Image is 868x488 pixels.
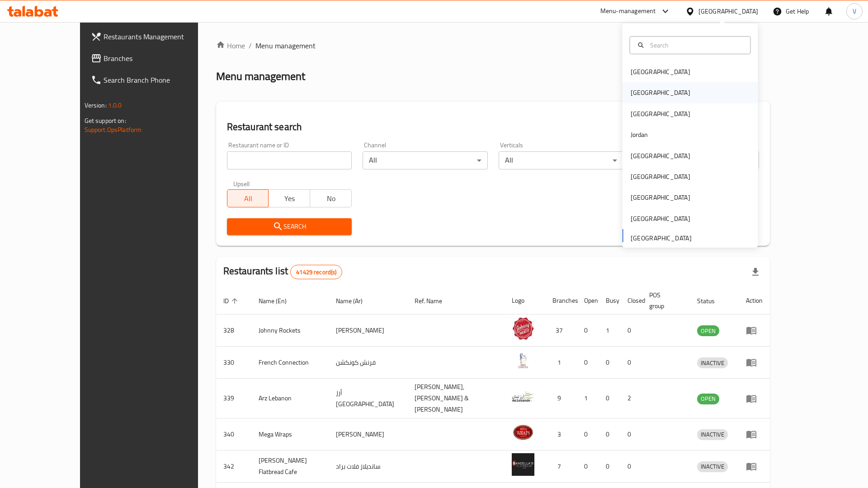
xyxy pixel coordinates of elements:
div: OPEN [697,394,719,404]
div: Menu [746,461,763,472]
a: Support.OpsPlatform [85,124,142,136]
td: 9 [545,379,577,418]
td: 330 [216,347,251,379]
td: 2 [620,379,642,418]
th: Busy [599,287,620,314]
span: Restaurants Management [104,31,218,42]
div: Menu [746,357,763,368]
td: 339 [216,379,251,418]
span: All [231,192,265,205]
span: 1.0.0 [108,99,122,111]
div: OPEN [697,325,719,336]
td: سانديلاز فلات براد [329,450,407,483]
td: 0 [577,347,599,379]
li: / [249,40,252,51]
button: Search [227,218,352,235]
nav: breadcrumb [216,40,770,51]
span: ID [223,296,241,306]
th: Action [739,287,770,314]
div: [GEOGRAPHIC_DATA] [631,172,690,182]
td: 1 [545,347,577,379]
td: 0 [620,450,642,483]
th: Branches [545,287,577,314]
img: Johnny Rockets [512,317,534,340]
td: 328 [216,314,251,347]
span: Branches [104,53,218,64]
img: Sandella's Flatbread Cafe [512,453,534,476]
div: Menu [746,429,763,440]
td: 0 [599,450,620,483]
td: [PERSON_NAME] [329,314,407,347]
span: Yes [272,192,307,205]
span: Search Branch Phone [104,75,218,85]
td: [PERSON_NAME],[PERSON_NAME] & [PERSON_NAME] [407,379,505,418]
td: 0 [599,347,620,379]
td: 0 [620,314,642,347]
span: INACTIVE [697,429,728,440]
span: V [853,6,856,16]
td: 0 [599,379,620,418]
div: Menu [746,325,763,336]
div: [GEOGRAPHIC_DATA] [631,214,690,224]
td: 0 [577,450,599,483]
td: 342 [216,450,251,483]
input: Search for restaurant name or ID.. [227,151,352,169]
span: POS group [649,290,679,311]
a: Restaurants Management [84,26,225,47]
td: أرز [GEOGRAPHIC_DATA] [329,379,407,418]
div: Menu-management [600,6,656,17]
th: Logo [505,287,545,314]
label: Upsell [233,180,250,187]
span: Status [697,296,726,306]
span: Name (En) [259,296,298,306]
span: Search [234,221,344,232]
td: 0 [620,418,642,450]
img: French Connection [512,349,534,372]
td: 1 [577,379,599,418]
span: Get support on: [85,115,126,127]
th: Closed [620,287,642,314]
a: Branches [84,47,225,69]
div: [GEOGRAPHIC_DATA] [631,88,690,98]
td: [PERSON_NAME] [329,418,407,450]
span: OPEN [697,394,719,404]
td: 0 [577,314,599,347]
h2: Restaurant search [227,120,759,134]
div: Export file [745,261,766,283]
span: Menu management [255,40,316,51]
td: 0 [620,347,642,379]
div: [GEOGRAPHIC_DATA] [631,192,690,202]
div: INACTIVE [697,461,728,472]
span: Ref. Name [415,296,454,306]
div: [GEOGRAPHIC_DATA] [631,67,690,77]
h2: Restaurants list [223,264,343,279]
span: 41429 record(s) [291,268,342,277]
div: Jordan [631,130,648,140]
td: 0 [599,418,620,450]
h2: Menu management [216,69,305,84]
td: 7 [545,450,577,483]
a: Home [216,40,245,51]
span: INACTIVE [697,461,728,472]
div: [GEOGRAPHIC_DATA] [698,6,758,16]
input: Search [646,40,745,50]
span: No [314,192,348,205]
td: [PERSON_NAME] Flatbread Cafe [251,450,329,483]
span: OPEN [697,326,719,336]
button: Yes [268,189,310,207]
div: INACTIVE [697,357,728,368]
img: Arz Lebanon [512,385,534,408]
td: 1 [599,314,620,347]
td: 340 [216,418,251,450]
th: Open [577,287,599,314]
img: Mega Wraps [512,421,534,444]
button: All [227,189,269,207]
td: فرنش كونكشن [329,347,407,379]
td: 0 [577,418,599,450]
div: Menu [746,393,763,404]
div: [GEOGRAPHIC_DATA] [631,151,690,161]
span: Version: [85,99,107,111]
td: French Connection [251,347,329,379]
td: Johnny Rockets [251,314,329,347]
